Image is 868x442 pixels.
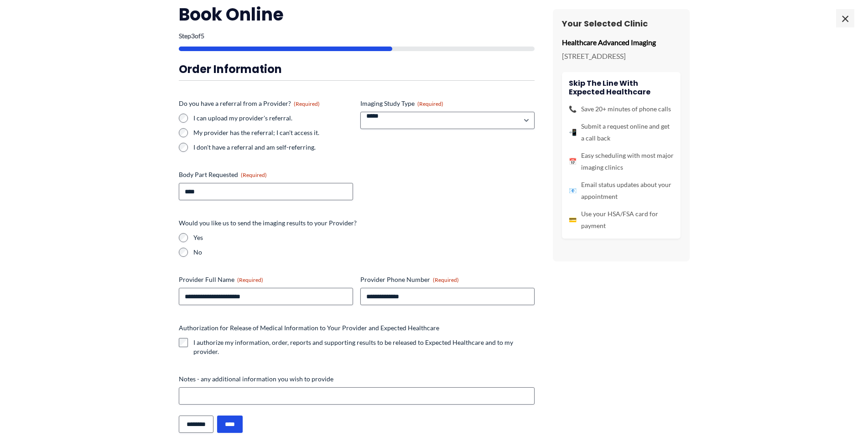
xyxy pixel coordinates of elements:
[569,79,674,96] h4: Skip the line with Expected Healthcare
[193,338,535,356] label: I authorize my information, order, reports and supporting results to be released to Expected Heal...
[569,150,674,173] li: Easy scheduling with most major imaging clinics
[562,18,681,29] h3: Your Selected Clinic
[179,275,353,284] label: Provider Full Name
[433,276,459,283] span: (Required)
[193,233,535,242] label: Yes
[569,208,674,232] li: Use your HSA/FSA card for payment
[193,114,353,123] label: I can upload my provider's referral.
[179,323,439,333] legend: Authorization for Release of Medical Information to Your Provider and Expected Healthcare
[193,248,535,257] label: No
[360,275,535,284] label: Provider Phone Number
[179,33,535,39] p: Step of
[360,99,535,108] label: Imaging Study Type
[241,172,267,178] span: (Required)
[237,276,263,283] span: (Required)
[179,218,357,228] legend: Would you like us to send the imaging results to your Provider?
[193,128,353,137] label: My provider has the referral; I can't access it.
[569,103,577,115] span: 📞
[417,100,443,107] span: (Required)
[294,100,320,107] span: (Required)
[569,103,674,115] li: Save 20+ minutes of phone calls
[569,156,577,167] span: 📅
[179,62,535,76] h3: Order Information
[191,32,195,40] span: 3
[179,3,535,26] h2: Book Online
[569,214,577,226] span: 💳
[193,143,353,152] label: I don't have a referral and am self-referring.
[179,374,535,384] label: Notes - any additional information you wish to provide
[569,120,674,144] li: Submit a request online and get a call back
[569,185,577,197] span: 📧
[562,49,681,63] p: [STREET_ADDRESS]
[569,126,577,138] span: 📲
[179,170,353,179] label: Body Part Requested
[179,99,320,108] legend: Do you have a referral from a Provider?
[201,32,204,40] span: 5
[569,179,674,203] li: Email status updates about your appointment
[562,36,681,49] p: Healthcare Advanced Imaging
[836,9,854,27] span: ×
